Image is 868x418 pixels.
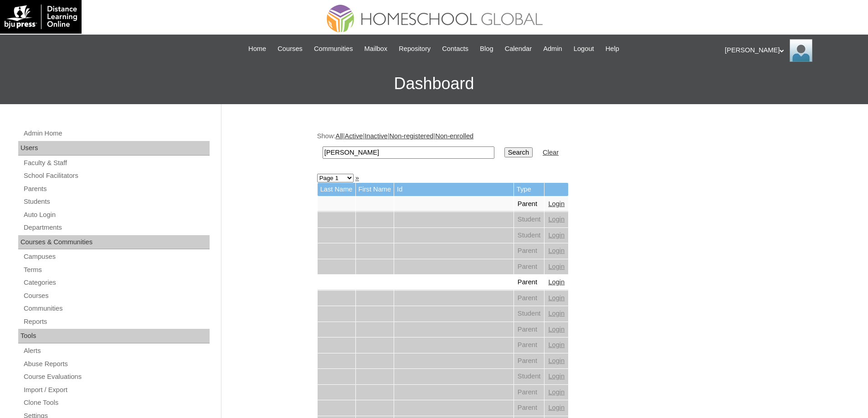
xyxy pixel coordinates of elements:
a: Alerts [23,345,210,357]
a: Login [548,373,565,380]
td: Student [514,212,544,227]
a: Login [548,388,565,396]
span: Calendar [505,44,532,54]
img: Ariane Ebuen [790,39,812,62]
span: Home [248,44,266,54]
a: Communities [23,303,210,314]
a: Logout [569,44,599,54]
a: Contacts [437,44,473,54]
input: Search [323,146,494,159]
a: Repository [394,44,435,54]
span: Contacts [442,44,468,54]
span: Communities [314,44,353,54]
div: Users [18,141,210,156]
td: Student [514,228,544,243]
td: Parent [514,275,544,290]
td: First Name [356,183,394,196]
a: » [355,174,359,181]
td: Parent [514,291,544,306]
a: Calendar [500,44,536,54]
a: Login [548,200,565,207]
a: Login [548,310,565,317]
a: Home [244,44,271,54]
a: Students [23,196,210,207]
div: [PERSON_NAME] [725,39,859,62]
a: Admin Home [23,128,210,139]
a: Abuse Reports [23,358,210,370]
a: School Facilitators [23,170,210,181]
span: Admin [543,44,562,54]
a: Login [548,357,565,364]
a: All [335,132,343,140]
td: Student [514,306,544,322]
a: Non-registered [390,132,434,140]
img: logo-white.png [5,5,77,29]
div: Show: | | | | [317,131,768,164]
a: Communities [309,44,358,54]
td: Id [394,183,514,196]
td: Parent [514,353,544,369]
a: Login [548,247,565,254]
a: Terms [23,264,210,276]
a: Import / Export [23,384,210,396]
a: Active [344,132,363,140]
a: Auto Login [23,209,210,221]
a: Categories [23,277,210,288]
td: Parent [514,337,544,353]
a: Blog [475,44,498,54]
a: Admin [539,44,567,54]
a: Campuses [23,251,210,262]
a: Parents [23,183,210,195]
a: Login [548,278,565,286]
a: Login [548,404,565,411]
input: Search [504,147,533,157]
a: Mailbox [360,44,392,54]
h3: Dashboard [5,63,863,104]
div: Tools [18,329,210,343]
td: Student [514,369,544,384]
a: Departments [23,222,210,233]
a: Clear [543,149,559,156]
td: Parent [514,385,544,400]
td: Last Name [318,183,355,196]
a: Login [548,341,565,348]
span: Help [606,44,619,54]
div: Courses & Communities [18,235,210,250]
a: Login [548,216,565,223]
a: Login [548,232,565,239]
span: Logout [574,44,594,54]
td: Type [514,183,544,196]
a: Inactive [365,132,388,140]
td: Parent [514,400,544,416]
a: Clone Tools [23,397,210,408]
a: Login [548,326,565,333]
td: Parent [514,322,544,337]
a: Login [548,263,565,270]
td: Parent [514,196,544,212]
span: Courses [277,44,303,54]
a: Faculty & Staff [23,157,210,169]
span: Mailbox [365,44,388,54]
a: Login [548,294,565,302]
a: Non-enrolled [435,132,473,140]
td: Parent [514,243,544,259]
span: Repository [399,44,431,54]
a: Courses [273,44,307,54]
a: Courses [23,290,210,302]
a: Course Evaluations [23,371,210,383]
td: Parent [514,259,544,275]
a: Reports [23,316,210,327]
a: Help [601,44,624,54]
span: Blog [480,44,493,54]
